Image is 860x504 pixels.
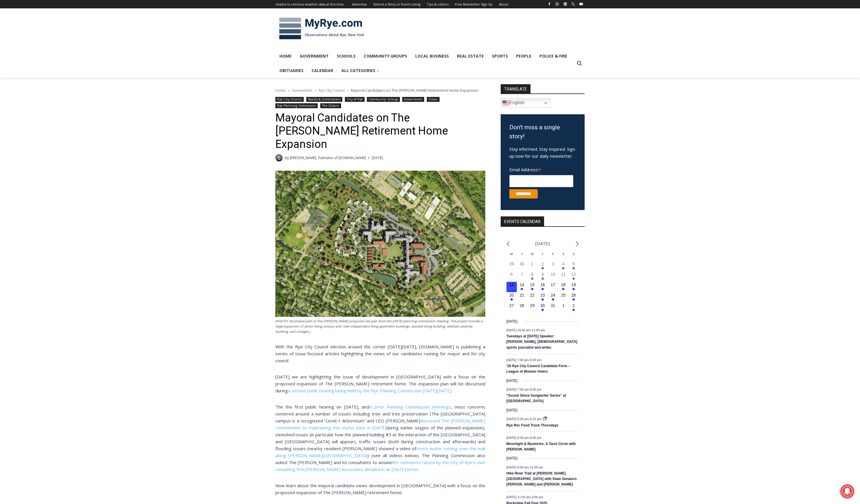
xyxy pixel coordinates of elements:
em: Has events [562,288,564,290]
nav: Primary Navigation [275,49,574,78]
a: Rye Rec Food Truck Thursdays [506,423,558,428]
button: 14 Has events [517,282,527,292]
time: 29 [509,262,514,266]
a: X [570,1,577,8]
span: [DATE] 11:00 am [506,495,531,499]
span: > [288,89,290,93]
a: Home [275,49,296,63]
a: Community Groups [360,49,411,63]
span: T [521,253,523,256]
button: 24 Has events [548,292,558,303]
button: 15 Has events [527,282,537,292]
a: Home [275,88,286,93]
time: 23 [540,293,545,297]
h1: Mayoral Candidates on The [PERSON_NAME] Retirement Home Expansion [275,111,485,151]
p: Stay informed. Stay inspired. Sign up now for our daily newsletter. [509,146,576,159]
span: All Categories [341,67,379,74]
span: With the Rye City Council election around the corner [DATE][DATE], [DOMAIN_NAME] is publishing a ... [275,344,485,363]
a: a second public hearing being held by the Rye Planning Commission [DATE][DATE] [288,388,451,393]
span: 11:00 am [530,465,543,469]
time: [DATE] [506,408,517,413]
time: 7 [521,272,523,277]
a: City of Rye [345,97,365,102]
div: Tuesday [517,252,527,261]
em: Has events [562,267,564,269]
button: 21 [517,292,527,303]
button: 17 [548,282,558,292]
time: 21 [520,293,524,297]
a: ’25 Rye City Council Candidate Form – League of Women Voters [506,364,570,374]
a: All Categories [337,63,383,78]
time: 31 [551,303,555,308]
button: 19 Has events [568,282,579,292]
div: Friday [548,252,558,261]
span: . [418,466,419,472]
time: 20 [509,293,514,297]
span: S [573,253,575,256]
span: [DATE] 7:00 pm [506,358,529,362]
button: 30 Has events [537,303,548,313]
button: 12 Has events [568,271,579,282]
a: Rye City Council [319,88,345,93]
time: [DATE] [506,378,517,384]
time: 1 [562,303,564,308]
button: 23 Has events [537,292,548,303]
a: Government [296,49,333,63]
a: People [512,49,535,63]
time: 16 [540,282,545,287]
button: 6 [506,271,517,282]
a: Moonlight & Mysteries: A Tarot Circle with [PERSON_NAME] [506,442,576,452]
span: [DATE] 10:00 am [506,328,531,332]
button: 1 [527,261,537,271]
time: - [506,328,545,332]
span: . [451,388,452,393]
button: 13 [506,282,517,292]
span: in prior Planning Commission meetings [369,404,451,410]
h2: Events Calendar [501,216,544,226]
button: 11 [558,271,568,282]
em: Has events [572,267,575,269]
a: “Sound Shore Songwriter Series” at [GEOGRAPHIC_DATA] [506,393,566,404]
a: Linkedin [562,1,569,8]
span: 8:30 pm [530,358,541,362]
button: 28 [517,303,527,313]
button: 7 [517,271,527,282]
a: Hike River Trail at [PERSON_NAME][GEOGRAPHIC_DATA] with State Senators [PERSON_NAME] and [PERSON_... [506,471,577,487]
span: [DATE] 7:00 pm [506,388,529,391]
a: Police & Fire [535,49,571,63]
em: Has events [531,277,533,280]
button: View Search Form [574,58,585,69]
button: 29 [506,261,517,271]
button: 27 [506,303,517,313]
time: [DATE] [372,155,383,161]
em: Has events [521,288,523,290]
span: W [531,253,533,256]
time: - [506,436,541,439]
time: - [506,388,541,391]
a: English [501,98,551,108]
time: 4 [562,262,564,266]
em: Has events [541,267,544,269]
time: 14 [520,282,524,287]
a: Government [292,88,312,93]
a: Instagram [554,1,561,8]
span: By [285,155,289,161]
time: - [506,495,543,499]
button: 3 [548,261,558,271]
button: 2 Has events [568,303,579,313]
a: Author image [275,154,283,161]
button: 5 Has events [568,261,579,271]
span: > [315,89,316,93]
span: [DATE] 9:00 am [506,465,529,469]
span: The the first public hearing on [DATE], and [275,404,369,410]
span: T [542,253,544,256]
em: Has events [552,298,554,301]
button: 9 Has events [537,271,548,282]
img: (PHOTO: Illustrative plan of The Osborn's proposed site plan from the July 10, 2025 planning comm... [275,171,485,317]
div: Saturday [558,252,568,261]
nav: Breadcrumbs [275,87,485,93]
button: 20 Has events [506,292,517,303]
span: 8:30 pm [530,388,541,391]
a: Facebook [546,1,553,8]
